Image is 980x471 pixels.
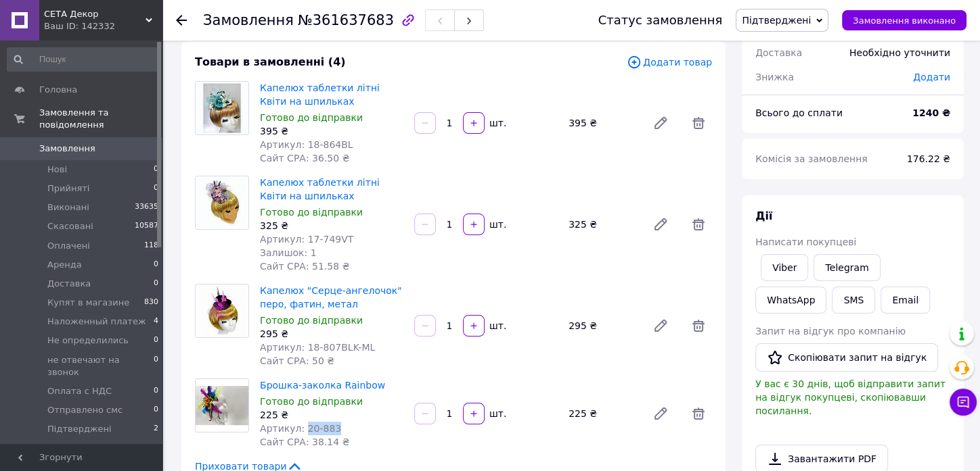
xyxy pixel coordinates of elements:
[144,297,158,309] span: 830
[154,182,158,195] span: 0
[486,116,508,130] div: шт.
[260,82,380,107] a: Капелюх таблетки літні Квіти на шпильках
[203,12,294,28] span: Замовлення
[154,443,158,455] span: 0
[685,312,712,339] span: Видалити
[598,14,723,27] div: Статус замовлення
[755,47,802,58] span: Доставка
[755,237,856,247] span: Написати покупцеві
[154,404,158,416] span: 0
[144,240,158,252] span: 118
[154,334,158,347] span: 0
[563,215,642,234] div: 325 ₴
[47,423,112,435] span: Підтверджені
[260,396,363,407] span: Готово до відправки
[907,153,950,164] span: 176.22 ₴
[755,153,868,164] span: Комісія за замовлення
[260,207,363,218] span: Готово до відправки
[260,247,317,258] span: Залишок: 1
[755,209,772,222] span: Дії
[755,107,843,118] span: Всього до сплати
[260,261,349,272] span: Сайт СРА: 51.58 ₴
[196,386,248,426] img: Брошка-заколка Rainbow
[154,385,158,397] span: 0
[755,72,794,82] span: Знижка
[685,211,712,238] span: Видалити
[135,220,158,232] span: 10587
[260,423,341,434] span: Артикул: 20-883
[742,15,811,26] span: Підтверджені
[563,404,642,423] div: 225 ₴
[647,312,674,339] a: Редагувати
[47,443,98,455] span: Самовывоз
[196,82,248,134] img: Капелюх таблетки літні Квіти на шпильках
[47,201,89,214] span: Виконані
[47,297,129,309] span: Купят в магазине
[486,218,508,231] div: шт.
[47,259,82,271] span: Аренда
[853,16,956,26] span: Замовлення виконано
[47,316,146,328] span: Наложенный платеж
[39,143,95,155] span: Замовлення
[154,354,158,378] span: 0
[647,109,674,137] a: Редагувати
[755,287,826,314] a: WhatsApp
[195,55,346,68] span: Товари в замовленні (4)
[842,10,966,30] button: Замовлення виконано
[260,437,349,447] span: Сайт СРА: 38.14 ₴
[260,124,403,138] div: 395 ₴
[260,355,334,366] span: Сайт СРА: 50 ₴
[260,285,402,309] a: Капелюх "Серце-ангелочок" перо, фатин, метал
[260,327,403,341] div: 295 ₴
[47,182,89,195] span: Прийняті
[755,343,938,372] button: Скопіювати запит на відгук
[260,153,349,164] span: Сайт СРА: 36.50 ₴
[176,14,187,27] div: Повернутися назад
[685,109,712,137] span: Видалити
[260,315,363,326] span: Готово до відправки
[196,176,248,229] img: Капелюх таблетки літні Квіти на шпильках
[47,354,154,378] span: не отвечают на звонок
[44,8,146,20] span: СЕТА Декор
[7,47,160,72] input: Пошук
[260,177,380,201] a: Капелюх таблетки літні Квіти на шпильках
[832,287,875,314] button: SMS
[47,240,90,252] span: Оплачені
[912,107,950,118] b: 1240 ₴
[627,55,712,70] span: Додати товар
[761,254,808,281] a: Viber
[755,378,945,416] span: У вас є 30 днів, щоб відправити запит на відгук покупцеві, скопіювавши посилання.
[563,114,642,132] div: 395 ₴
[563,316,642,335] div: 295 ₴
[39,107,162,131] span: Замовлення та повідомлення
[913,72,950,82] span: Додати
[154,259,158,271] span: 0
[47,334,129,347] span: Не определились
[647,211,674,238] a: Редагувати
[260,408,403,422] div: 225 ₴
[881,287,930,314] button: Email
[755,326,906,337] span: Запит на відгук про компанію
[154,164,158,176] span: 0
[260,342,375,353] span: Артикул: 18-807BLK-ML
[486,407,508,420] div: шт.
[814,254,880,281] a: Telegram
[298,12,394,28] span: №361637683
[47,385,112,397] span: Оплата с НДС
[135,201,158,214] span: 33635
[47,278,91,290] span: Доставка
[647,400,674,427] a: Редагувати
[260,112,363,123] span: Готово до відправки
[486,319,508,332] div: шт.
[39,84,77,96] span: Головна
[154,316,158,328] span: 4
[154,423,158,435] span: 2
[685,400,712,427] span: Видалити
[47,404,122,416] span: Отправлено смс
[260,219,403,232] div: 325 ₴
[44,20,162,32] div: Ваш ID: 142332
[260,234,353,245] span: Артикул: 17-749VT
[841,38,958,68] div: Необхідно уточнити
[154,278,158,290] span: 0
[47,164,67,176] span: Нові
